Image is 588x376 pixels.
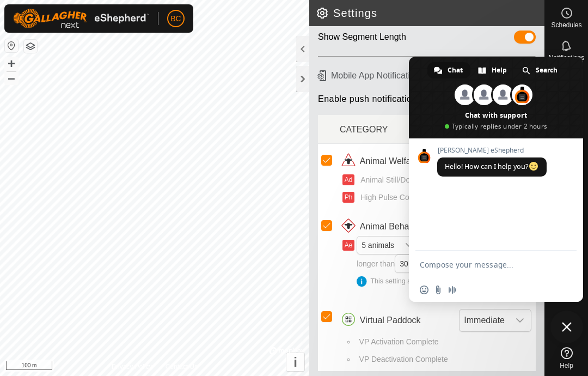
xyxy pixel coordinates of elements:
[551,22,581,28] span: Schedules
[166,362,198,372] a: Contact Us
[516,62,565,78] div: Search
[448,62,463,78] span: Chat
[357,192,420,203] span: High Pulse Count
[316,7,544,20] h2: Settings
[342,240,354,251] button: Ae
[340,312,357,329] img: virtual paddocks icon
[471,62,514,78] div: Help
[448,286,457,294] span: Audio message
[492,62,507,78] span: Help
[357,276,531,287] div: This setting applies to all users of the property
[395,255,431,272] span: 30 mins
[357,241,531,287] span: being outside VP longer than
[112,362,152,372] a: Privacy Policy
[5,57,18,70] button: +
[460,310,509,331] span: Immediate
[420,286,428,294] span: Insert an emoji
[24,40,37,53] button: Map Layers
[420,260,548,270] textarea: Compose your message...
[286,353,304,371] button: i
[545,343,588,373] a: Help
[357,174,420,186] span: Animal Still/Down
[509,310,531,331] div: dropdown trigger
[356,354,448,365] span: VP Deactivation Complete
[437,147,547,154] span: [PERSON_NAME] eShepherd
[318,94,489,111] span: Enable push notifications for this property
[13,9,149,28] img: Gallagher Logo
[314,66,540,85] h6: Mobile App Notifications
[445,162,539,171] span: Hello! How can I help you?
[293,355,297,369] span: i
[536,62,558,78] span: Search
[357,236,399,254] span: 5 animals
[340,153,357,170] img: animal welfare icon
[360,155,419,168] span: Animal Welfare
[5,39,18,52] button: Reset Map
[340,117,438,141] div: CATEGORY
[427,62,470,78] div: Chat
[340,218,357,235] img: animal behaviour icon
[170,13,181,25] span: BC
[5,71,18,84] button: –
[318,31,406,47] div: Show Segment Length
[549,54,584,61] span: Notifications
[342,174,354,185] button: Ad
[560,362,573,369] span: Help
[434,286,443,294] span: Send a file
[342,192,354,203] button: Ph
[356,336,439,348] span: VP Activation Complete
[399,236,420,254] div: dropdown trigger
[550,311,583,343] div: Close chat
[360,314,421,327] span: Virtual Paddock
[360,220,428,233] span: Animal Behaviour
